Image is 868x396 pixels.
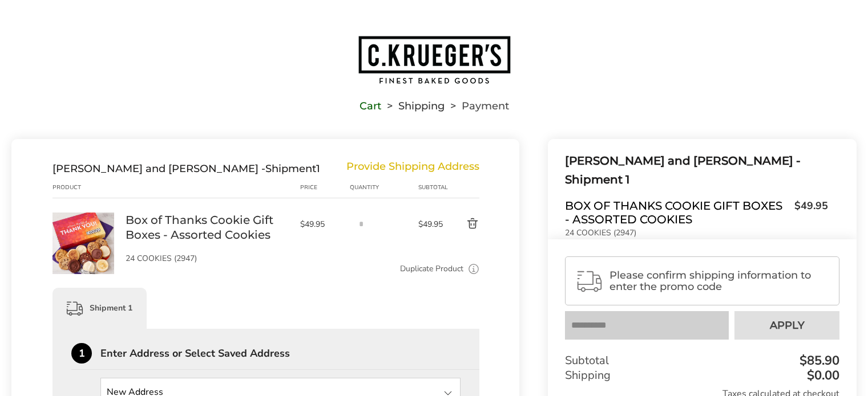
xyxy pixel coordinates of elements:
[300,219,344,230] span: $49.95
[71,343,92,364] div: 1
[804,369,839,382] div: $0.00
[53,183,126,192] div: Product
[126,213,289,242] a: Box of Thanks Cookie Gift Boxes - Assorted Cookies
[734,311,839,340] button: Apply
[565,199,828,226] a: Box of Thanks Cookie Gift Boxes - Assorted Cookies$49.95
[53,212,114,223] a: Box of Thanks Cookie Gift Boxes - Assorted Cookies
[53,213,114,274] img: Box of Thanks Cookie Gift Boxes - Assorted Cookies
[789,199,828,223] span: $49.95
[770,320,805,330] span: Apply
[565,368,839,383] div: Shipping
[346,162,479,175] div: Provide Shipping Address
[418,219,446,230] span: $49.95
[565,229,828,237] p: 24 COOKIES (2947)
[418,183,446,192] div: Subtotal
[446,217,480,231] button: Delete product
[400,263,463,275] a: Duplicate Product
[597,238,602,249] strong: 1
[381,102,445,110] li: Shipping
[565,199,789,226] span: Box of Thanks Cookie Gift Boxes - Assorted Cookies
[797,354,839,367] div: $85.90
[53,288,147,329] div: Shipment 1
[357,35,511,85] img: C.KRUEGER'S
[565,152,828,189] div: Shipment 1
[350,213,373,235] input: Quantity input
[609,270,829,292] span: Please confirm shipping information to enter the promo code
[565,353,839,368] div: Subtotal
[100,348,479,358] div: Enter Address or Select Saved Address
[53,162,265,175] span: [PERSON_NAME] and [PERSON_NAME] -
[360,102,381,110] a: Cart
[300,183,350,192] div: Price
[53,162,320,175] div: Shipment
[565,154,801,168] span: [PERSON_NAME] and [PERSON_NAME] -
[11,35,857,85] a: Go to home page
[350,183,418,192] div: Quantity
[462,102,509,110] span: Payment
[126,255,289,263] p: 24 COOKIES (2947)
[316,162,320,175] span: 1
